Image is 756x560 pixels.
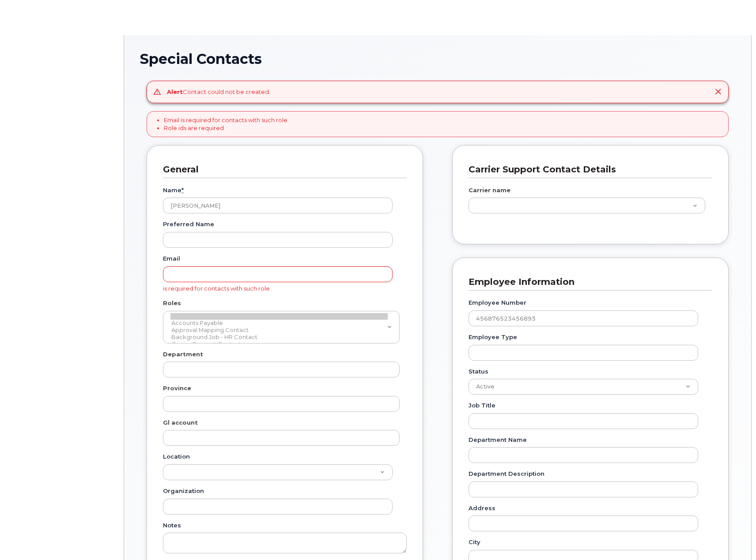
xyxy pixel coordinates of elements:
label: Gl account [163,418,198,427]
h3: General [163,164,400,175]
label: Name [163,186,184,194]
h3: Employee Information [469,276,706,288]
label: Department Name [469,436,527,444]
label: Department Description [469,470,544,478]
h1: Special Contacts [140,51,735,67]
label: Address [469,504,495,512]
option: Carrier Support Contact [170,341,388,348]
label: Department [163,350,203,358]
strong: Alert [167,88,183,95]
label: Status [469,367,488,376]
div: Contact could not be created. [167,88,270,96]
label: Preferred Name [163,220,214,228]
label: Roles [163,299,181,307]
li: Role ids are required [164,124,287,132]
h3: Carrier Support Contact Details [469,164,706,175]
label: City [469,538,480,546]
label: Carrier name [469,186,510,194]
label: Employee Number [469,299,526,307]
option: Accounts Payable [170,320,388,327]
label: Organization [163,487,204,495]
option: Approval Mapping Contact [170,327,388,334]
label: Job Title [469,401,495,410]
abbr: required [181,187,184,194]
span: is required for contacts with such role [163,284,393,293]
label: Province [163,384,191,392]
label: Email [163,254,180,263]
label: Notes [163,521,181,530]
label: Employee Type [469,333,517,341]
li: Email is required for contacts with such role [164,116,287,124]
label: Location [163,452,190,461]
option: Background Job - HR Contact [170,334,388,341]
